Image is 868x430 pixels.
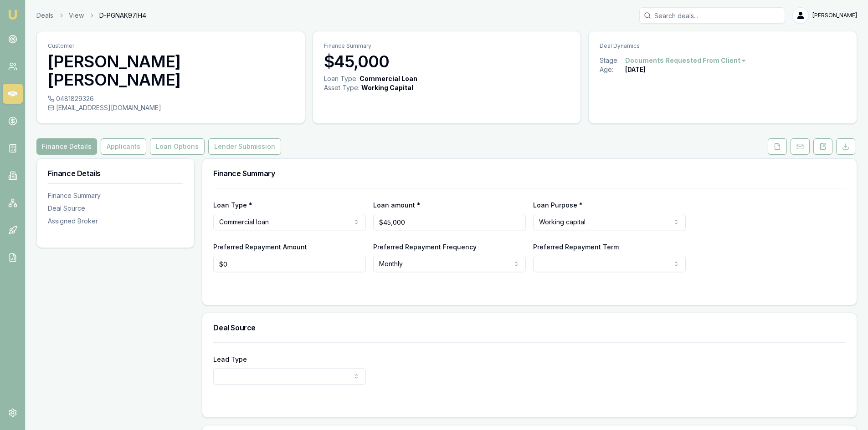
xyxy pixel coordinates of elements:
div: Commercial Loan [360,74,417,83]
label: Preferred Repayment Frequency [373,243,477,251]
input: $ [373,214,526,230]
button: Loan Options [150,138,205,155]
a: Lender Submission [206,138,283,155]
p: Deal Dynamics [600,42,846,50]
a: Applicants [99,138,148,155]
p: Finance Summary [324,42,570,50]
a: View [69,11,84,20]
a: Finance Details [36,138,99,155]
div: Assigned Broker [48,217,183,226]
div: Loan Type: [324,74,358,83]
button: Lender Submission [208,138,281,155]
span: D-PGNAK97IH4 [99,11,146,20]
button: Finance Details [36,138,97,155]
div: Finance Summary [48,191,183,200]
a: Loan Options [148,138,206,155]
h3: Deal Source [213,324,846,331]
label: Loan Purpose * [533,201,583,209]
img: emu-icon-u.png [7,9,18,20]
button: Documents Requested From Client [625,56,747,65]
label: Loan Type * [213,201,252,209]
label: Preferred Repayment Amount [213,243,307,251]
div: Age: [600,65,625,74]
nav: breadcrumb [36,11,146,20]
h3: Finance Details [48,170,183,177]
div: Deal Source [48,204,183,213]
div: [EMAIL_ADDRESS][DOMAIN_NAME] [48,103,294,112]
div: Working Capital [361,83,413,92]
h3: Finance Summary [213,170,846,177]
p: Customer [48,42,294,50]
button: Applicants [101,138,146,155]
label: Lead Type [213,355,247,363]
label: Preferred Repayment Term [533,243,619,251]
div: Stage: [600,56,625,65]
span: [PERSON_NAME] [812,12,857,19]
div: 0481829326 [48,94,294,103]
div: Asset Type : [324,83,360,92]
input: $ [213,256,366,272]
input: Search deals [639,7,785,24]
label: Loan amount * [373,201,421,209]
a: Deals [36,11,53,20]
div: [DATE] [625,65,646,74]
h3: [PERSON_NAME] [PERSON_NAME] [48,52,294,89]
h3: $45,000 [324,52,570,71]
